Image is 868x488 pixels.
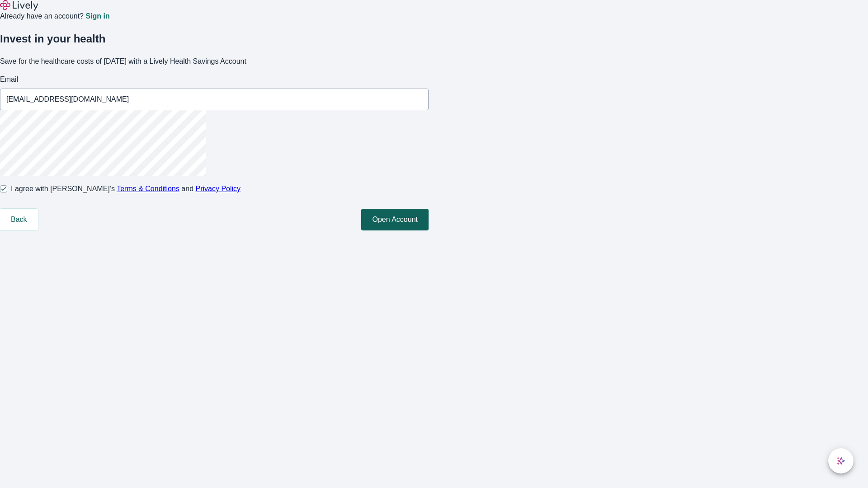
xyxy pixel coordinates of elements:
button: Open Account [361,209,429,230]
button: chat [828,448,854,474]
svg: Lively AI Assistant [836,456,845,465]
a: Privacy Policy [196,185,241,192]
a: Terms & Conditions [117,185,179,192]
a: Sign in [85,13,109,20]
span: I agree with [PERSON_NAME]’s and [11,183,241,194]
